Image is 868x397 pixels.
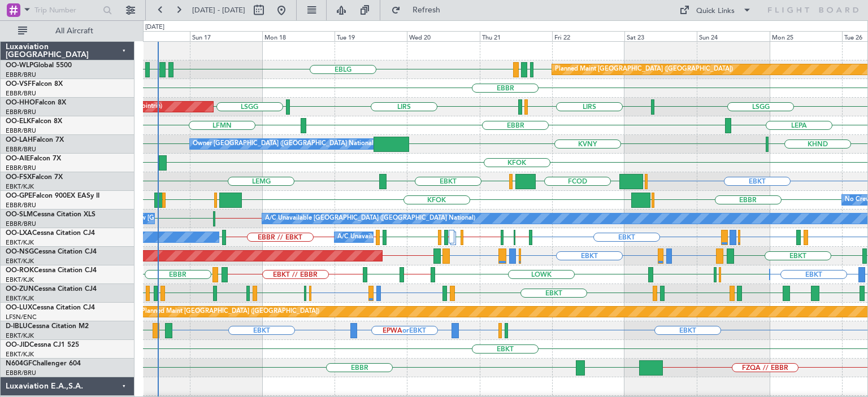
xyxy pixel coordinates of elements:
[6,230,95,237] a: OO-LXACessna Citation CJ4
[6,286,34,293] span: OO-ZUN
[6,323,89,330] a: D-IBLUCessna Citation M2
[480,31,552,41] div: Thu 21
[193,136,375,152] div: Owner [GEOGRAPHIC_DATA] ([GEOGRAPHIC_DATA] National)
[6,62,72,69] a: OO-WLPGlobal 5500
[6,360,81,367] a: N604GFChallenger 604
[29,27,119,35] span: All Aircraft
[6,248,97,255] a: OO-NSGCessna Citation CJ4
[6,304,32,311] span: OO-LUX
[337,229,384,246] div: A/C Unavailable
[6,276,34,284] a: EBKT/KJK
[624,31,697,41] div: Sat 23
[6,99,66,106] a: OO-HHOFalcon 8X
[555,61,733,78] div: Planned Maint [GEOGRAPHIC_DATA] ([GEOGRAPHIC_DATA])
[6,267,97,274] a: OO-ROKCessna Citation CJ4
[6,211,33,218] span: OO-SLM
[6,174,32,181] span: OO-FSX
[6,99,35,106] span: OO-HHO
[6,286,97,293] a: OO-ZUNCessna Citation CJ4
[6,145,36,154] a: EBBR/BRU
[6,81,32,88] span: OO-VSF
[6,118,31,125] span: OO-ELK
[6,164,36,172] a: EBBR/BRU
[6,369,36,377] a: EBBR/BRU
[6,342,29,348] span: OO-JID
[265,210,475,227] div: A/C Unavailable [GEOGRAPHIC_DATA] ([GEOGRAPHIC_DATA] National)
[6,313,37,321] a: LFSN/ENC
[697,31,769,41] div: Sun 24
[6,267,34,274] span: OO-ROK
[6,230,32,237] span: OO-LXA
[6,62,33,69] span: OO-WLP
[552,31,624,41] div: Fri 22
[6,71,36,79] a: EBBR/BRU
[6,137,64,143] a: OO-LAHFalcon 7X
[696,6,735,17] div: Quick Links
[12,22,123,40] button: All Aircraft
[6,238,34,247] a: EBKT/KJK
[6,81,63,88] a: OO-VSFFalcon 8X
[6,342,79,348] a: OO-JIDCessna CJ1 525
[6,118,62,125] a: OO-ELKFalcon 8X
[6,155,61,162] a: OO-AIEFalcon 7X
[190,31,262,41] div: Sun 17
[6,360,32,367] span: N604GF
[6,331,34,340] a: EBKT/KJK
[141,303,319,320] div: Planned Maint [GEOGRAPHIC_DATA] ([GEOGRAPHIC_DATA])
[770,31,842,41] div: Mon 25
[335,31,407,41] div: Tue 19
[6,257,34,265] a: EBKT/KJK
[117,31,189,41] div: Sat 16
[6,220,36,228] a: EBBR/BRU
[6,201,36,210] a: EBBR/BRU
[674,1,757,19] button: Quick Links
[386,1,454,19] button: Refresh
[6,174,63,181] a: OO-FSXFalcon 7X
[6,193,99,199] a: OO-GPEFalcon 900EX EASy II
[6,137,33,143] span: OO-LAH
[6,304,95,311] a: OO-LUXCessna Citation CJ4
[6,294,34,303] a: EBKT/KJK
[6,108,36,116] a: EBBR/BRU
[6,155,30,162] span: OO-AIE
[6,89,36,98] a: EBBR/BRU
[192,5,245,15] span: [DATE] - [DATE]
[6,193,32,199] span: OO-GPE
[6,211,96,218] a: OO-SLMCessna Citation XLS
[407,31,479,41] div: Wed 20
[6,248,34,255] span: OO-NSG
[262,31,335,41] div: Mon 18
[403,6,450,14] span: Refresh
[6,323,28,330] span: D-IBLU
[34,2,99,19] input: Trip Number
[6,350,34,359] a: EBKT/KJK
[6,126,36,135] a: EBBR/BRU
[145,23,164,32] div: [DATE]
[6,182,34,191] a: EBKT/KJK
